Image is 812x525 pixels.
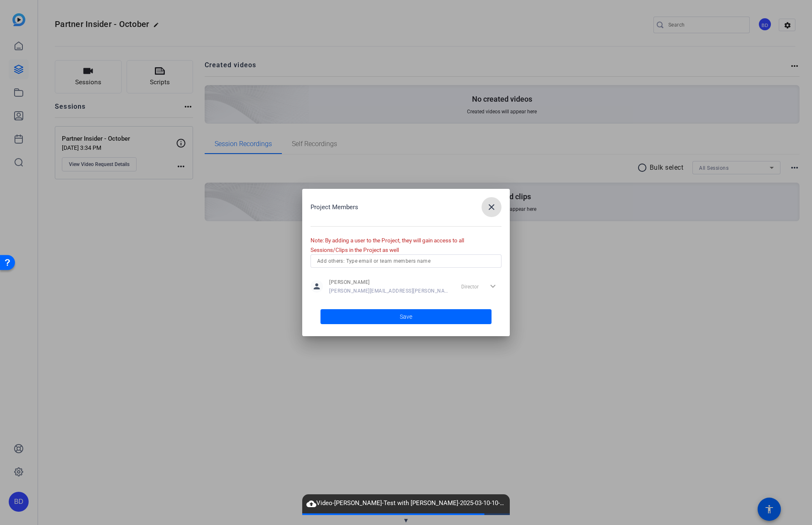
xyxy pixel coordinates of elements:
[487,202,496,212] mat-icon: close
[403,517,409,524] span: ▼
[400,313,412,321] span: Save
[311,280,323,293] mat-icon: person
[306,499,316,509] mat-icon: cloud_upload
[317,256,495,266] input: Add others: Type email or team members name
[311,237,464,253] span: Note: By adding a user to the Project, they will gain access to all Sessions/Clips in the Project...
[302,498,510,508] span: Video-[PERSON_NAME]-Test with [PERSON_NAME]-2025-03-10-10-18-19-290-0.webm
[329,279,452,286] span: [PERSON_NAME]
[311,197,501,217] div: Project Members
[329,288,452,294] span: [PERSON_NAME][EMAIL_ADDRESS][PERSON_NAME][DOMAIN_NAME]
[320,309,492,324] button: Save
